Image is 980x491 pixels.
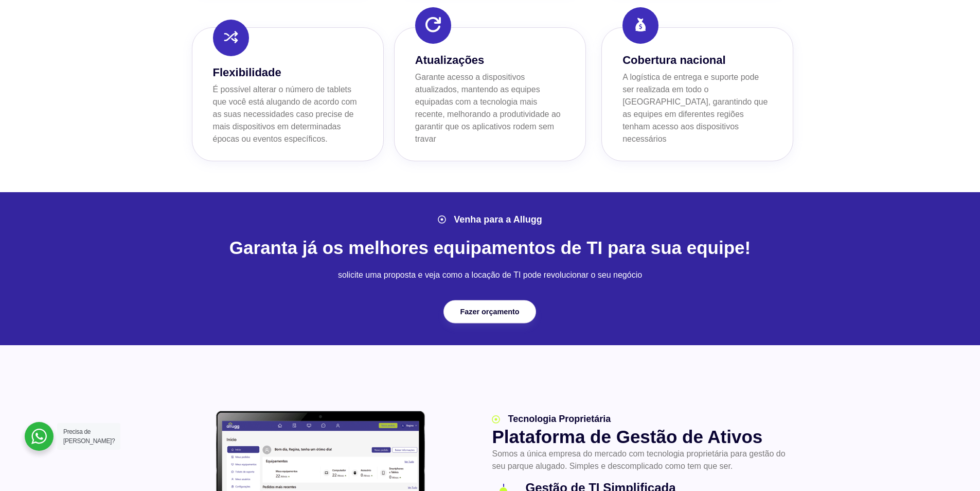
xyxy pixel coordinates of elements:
span: Fazer orçamento [460,308,520,315]
h3: Flexibilidade [213,64,363,81]
h2: Garanta já os melhores equipamentos de TI para sua equipe! [187,237,794,259]
span: Venha para a Allugg [451,213,542,227]
p: solicite uma proposta e veja como a locação de TI pode revolucionar o seu negócio [187,269,794,281]
iframe: Chat Widget [795,359,980,491]
a: Fazer orçamento [443,300,536,324]
p: Somos a única empresa do mercado com tecnologia proprietária para gestão do seu parque alugado. S... [492,448,789,472]
span: Precisa de [PERSON_NAME]? [63,428,115,445]
h2: Plataforma de Gestão de Ativos [492,426,789,448]
p: É possível alterar o número de tablets que você está alugando de acordo com as suas necessidades ... [213,83,363,145]
p: A logística de entrega e suporte pode ser realizada em todo o [GEOGRAPHIC_DATA], garantindo que a... [622,71,772,145]
h3: Cobertura nacional [622,52,772,69]
span: Tecnologia Proprietária [505,412,611,426]
h3: Atualizações [415,52,565,69]
div: Widget de chat [795,359,980,491]
p: Garante acesso a dispositivos atualizados, mantendo as equipes equipadas com a tecnologia mais re... [415,71,565,145]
